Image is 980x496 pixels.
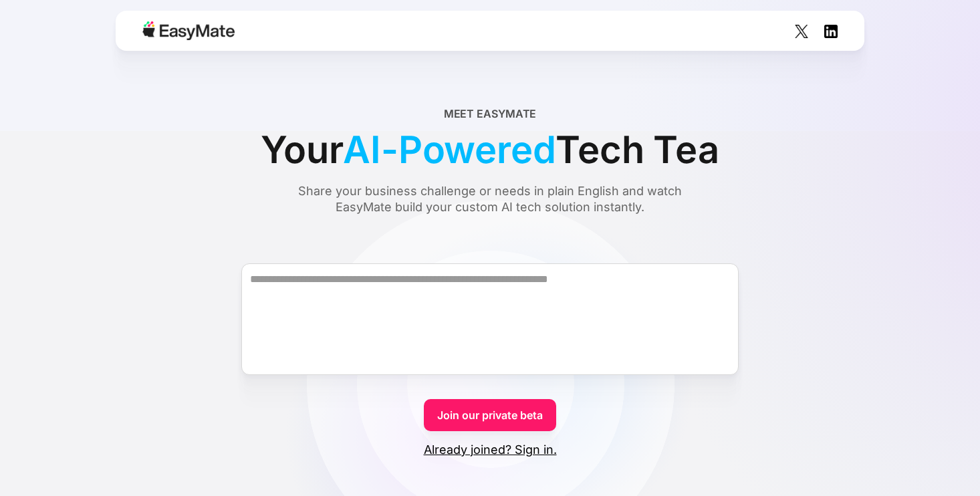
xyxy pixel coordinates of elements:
a: Already joined? Sign in. [424,442,557,458]
div: Share your business challenge or needs in plain English and watch EasyMate build your custom AI t... [273,183,707,215]
img: Social Icon [795,25,808,38]
span: Tech Tea [556,122,719,178]
form: Form [32,239,948,458]
img: Social Icon [824,25,838,38]
img: Easymate logo [142,21,235,40]
a: Join our private beta [424,399,556,431]
div: Your [261,122,719,178]
div: Meet EasyMate [444,106,537,122]
span: AI-Powered [343,122,556,178]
